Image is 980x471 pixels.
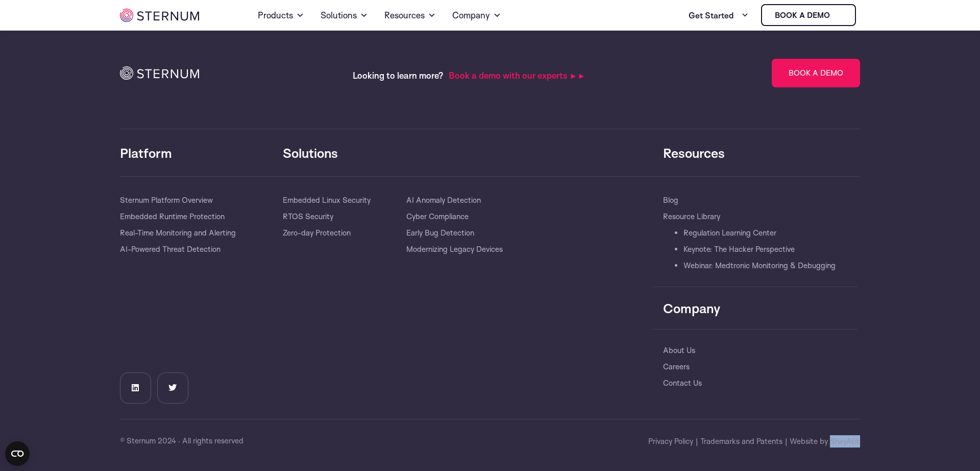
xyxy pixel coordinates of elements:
[120,208,225,225] a: Embedded Runtime Protection
[663,145,857,161] h3: Resources
[120,225,236,241] a: Real-Time Monitoring and Alerting
[283,192,371,208] a: Embedded Linux Security
[663,192,678,208] a: Blog
[683,225,776,241] a: Regulation Learning Center
[406,192,481,208] a: AI Anomaly Detection
[321,1,368,30] a: Solutions
[283,208,333,225] a: RTOS Security
[663,375,702,391] a: Contact Us
[283,225,351,241] a: Zero-day Protection
[785,435,860,448] a: | Website by ShayAtik
[452,1,501,30] a: Company
[663,342,695,359] a: About Us
[406,225,474,241] a: Early Bug Detection
[663,300,857,316] h3: Company
[648,435,693,448] a: Privacy Policy
[120,192,213,208] a: Sternum Platform Overview
[449,70,586,81] span: Book a demo with our experts ►►
[406,208,469,225] a: Cyber Compliance
[120,66,199,80] img: icon
[834,11,842,19] img: sternum iot
[683,241,795,257] a: Keynote: The Hacker Perspective
[353,70,444,81] span: Looking to learn more?
[683,257,836,274] a: Webinar: Medtronic Monitoring & Debugging
[120,435,490,447] p: © Sternum 2024 · All rights reserved
[120,241,220,257] a: AI-Powered Threat Detection
[406,241,503,257] a: Modernizing Legacy Devices
[696,435,782,448] a: | Trademarks and Patents
[384,1,436,30] a: Resources
[772,59,860,87] a: Book a Demo
[120,145,283,161] h3: Platform
[689,5,749,26] a: Get Started
[663,359,690,375] a: Careers
[120,9,199,22] img: sternum iot
[258,1,304,30] a: Products
[663,208,720,225] a: Resource Library
[761,4,856,26] a: Book a demo
[5,441,30,466] button: Open CMP widget
[283,145,653,161] h3: Solutions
